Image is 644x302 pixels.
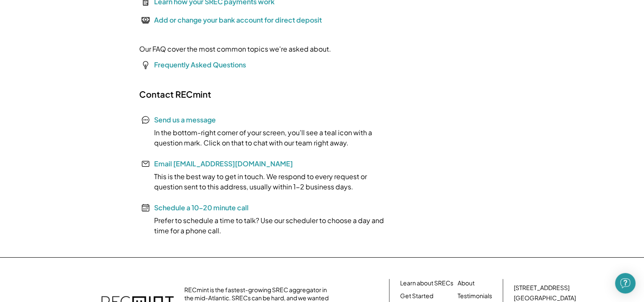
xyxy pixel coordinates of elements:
[615,273,635,293] div: Open Intercom Messenger
[139,128,395,148] div: In the bottom-right corner of your screen, you'll see a teal icon with a question mark. Click on ...
[154,203,249,212] a: Schedule a 10-20 minute call
[139,44,331,54] div: Our FAQ cover the most common topics we're asked about.
[458,279,475,287] a: About
[154,159,293,168] a: Email [EMAIL_ADDRESS][DOMAIN_NAME]
[139,215,395,236] div: Prefer to schedule a time to talk? Use our scheduler to choose a day and time for a phone call.
[458,292,492,300] a: Testimonials
[514,284,570,292] div: [STREET_ADDRESS]
[154,60,246,69] a: Frequently Asked Questions
[139,171,395,192] div: This is the best way to get in touch. We respond to every request or question sent to this addres...
[154,115,216,124] font: Send us a message
[400,279,453,287] a: Learn about SRECs
[154,15,322,25] div: Add or change your bank account for direct deposit
[400,292,433,300] a: Get Started
[139,89,211,100] h2: Contact RECmint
